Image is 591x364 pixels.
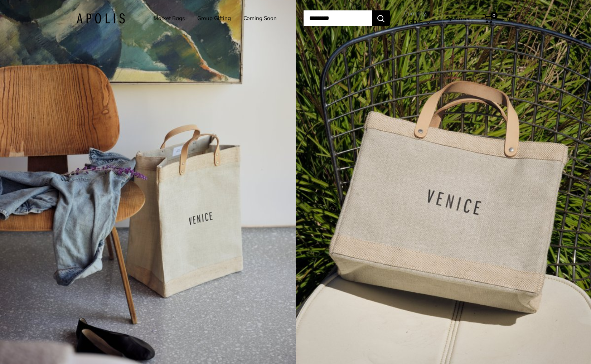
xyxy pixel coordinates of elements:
img: Apolis [77,13,125,24]
span: USD $ [404,18,423,26]
a: Group Gifting [197,13,231,23]
a: My Account [446,14,471,23]
span: Cart [502,14,514,22]
button: USD $ [404,16,430,28]
span: 0 [490,12,498,19]
a: Coming Soon [243,13,277,23]
a: Market Bags [154,13,185,23]
a: 0 Cart [484,13,514,24]
input: Search... [304,10,372,26]
span: Currency [404,9,430,19]
button: Search [372,10,390,26]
